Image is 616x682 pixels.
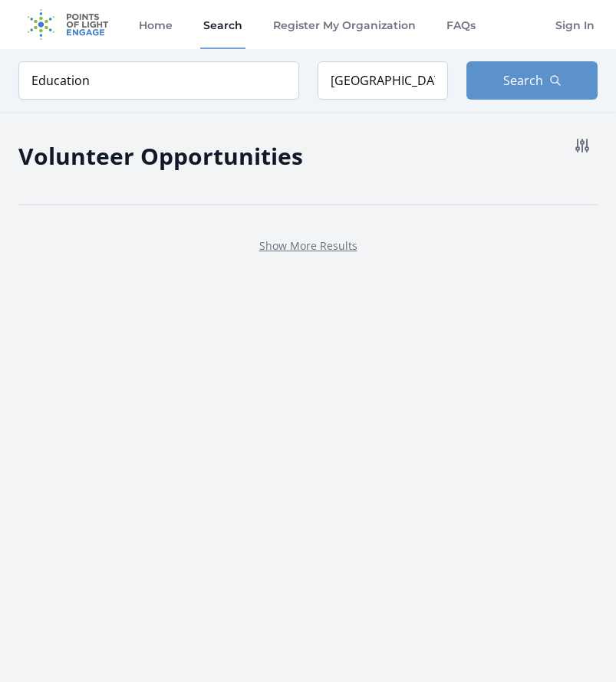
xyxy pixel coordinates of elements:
[466,61,598,100] button: Search
[318,61,449,100] input: Location
[503,71,543,90] span: Search
[18,61,299,100] input: Keyword
[259,238,357,253] a: Show More Results
[18,139,303,173] h2: Volunteer Opportunities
